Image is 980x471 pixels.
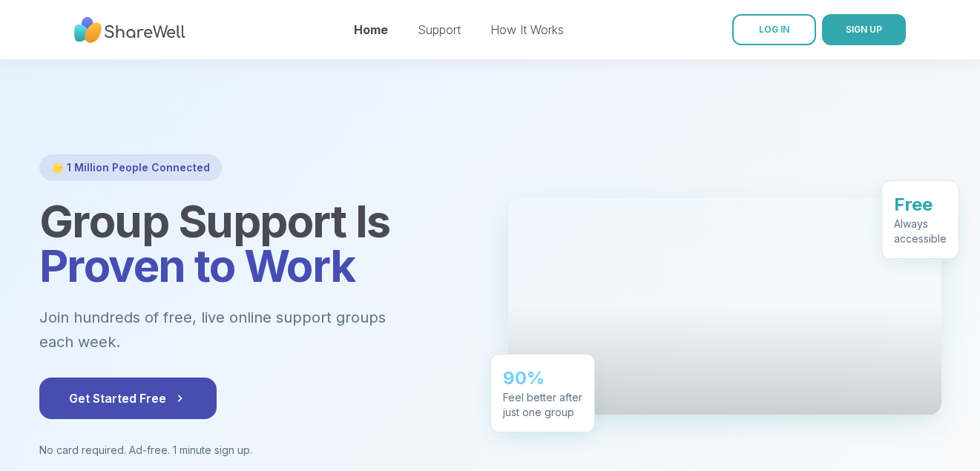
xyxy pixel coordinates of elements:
[503,366,582,389] div: 90%
[39,239,355,292] span: Proven to Work
[503,389,582,419] div: Feel better after just one group
[846,24,882,35] span: SIGN UP
[894,192,947,216] div: Free
[418,22,461,37] a: Support
[822,14,906,45] button: SIGN UP
[39,443,473,458] p: No card required. Ad-free. 1 minute sign up.
[354,22,388,37] a: Home
[39,199,473,288] h1: Group Support Is
[39,306,467,354] p: Join hundreds of free, live online support groups each week.
[39,154,222,181] div: 🌟 1 Million People Connected
[894,216,947,246] div: Always accessible
[74,10,185,50] img: ShareWell Nav Logo
[69,389,187,407] span: Get Started Free
[490,22,564,37] a: How It Works
[759,24,789,35] span: LOG IN
[732,14,816,45] a: LOG IN
[39,378,217,419] button: Get Started Free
